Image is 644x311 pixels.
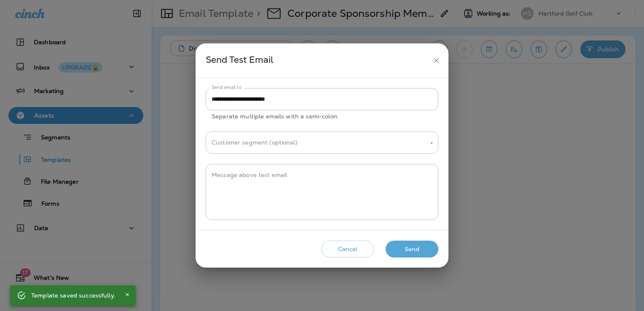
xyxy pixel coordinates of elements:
div: Send Test Email [206,53,429,68]
button: Close [122,290,132,300]
button: Cancel [321,241,374,258]
p: Separate multiple emails with a semi-colon [212,112,432,121]
button: Open [428,139,435,147]
label: Send email to [212,84,241,91]
div: Template saved successfully. [31,288,115,303]
button: Send [386,241,438,258]
button: close [429,53,444,68]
